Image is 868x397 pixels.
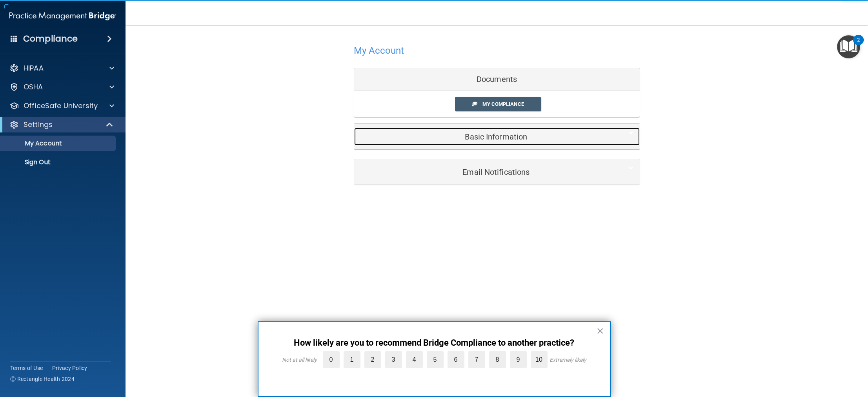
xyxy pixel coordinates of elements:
[597,324,604,337] button: Close
[344,351,360,368] label: 1
[360,132,610,141] h5: Basic Information
[406,351,423,368] label: 4
[23,33,78,44] h4: Compliance
[531,351,548,368] label: 10
[354,45,404,56] h4: My Account
[489,351,506,368] label: 8
[448,351,464,368] label: 6
[360,168,610,176] h5: Email Notifications
[10,375,75,383] span: Ⓒ Rectangle Health 2024
[5,158,112,166] p: Sign Out
[364,351,381,368] label: 2
[24,120,53,129] p: Settings
[282,357,317,363] div: Not at all likely
[354,68,640,91] div: Documents
[468,351,485,368] label: 7
[52,364,87,372] a: Privacy Policy
[550,357,586,363] div: Extremely likely
[24,82,43,92] p: OSHA
[323,351,340,368] label: 0
[9,8,116,24] img: PMB logo
[385,351,402,368] label: 3
[5,140,112,147] p: My Account
[510,351,527,368] label: 9
[24,63,44,73] p: HIPAA
[732,341,859,373] iframe: Drift Widget Chat Controller
[837,35,860,58] button: Open Resource Center, 2 new notifications
[274,338,594,348] p: How likely are you to recommend Bridge Compliance to another practice?
[10,364,43,372] a: Terms of Use
[482,101,524,107] span: My Compliance
[24,101,98,111] p: OfficeSafe University
[427,351,444,368] label: 5
[857,40,860,50] div: 2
